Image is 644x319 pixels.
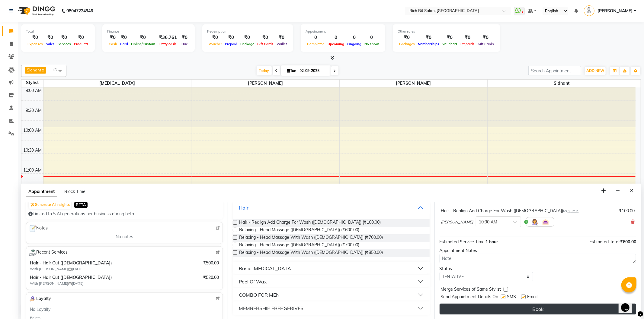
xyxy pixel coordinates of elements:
span: SMS [507,294,516,301]
button: Close [627,186,636,195]
div: ₹0 [256,34,275,41]
span: Card [119,42,130,46]
div: 0 [326,34,346,41]
div: ₹0 [72,34,90,41]
button: Book [440,304,636,314]
small: for [563,209,579,213]
span: Relaxing - Head Massage With Wash ([DEMOGRAPHIC_DATA]) (₹700.00) [239,234,383,242]
div: 9:00 AM [25,87,43,94]
span: Merge Services of Same Stylist [441,286,501,294]
div: COMBO FOR MEN [239,291,280,298]
button: ADD NEW [585,67,606,75]
span: Notes [29,225,48,232]
span: Sidhant [488,80,636,87]
div: 10:00 AM [22,127,43,134]
span: Products [72,42,90,46]
span: Gift Cards [476,42,495,46]
button: MEMBERSHIP FREE SERIVES [235,303,427,314]
span: Vouchers [441,42,459,46]
span: Relaxing - Head Massage ([DEMOGRAPHIC_DATA]) (₹700.00) [239,242,359,249]
span: Relaxing - Head Massage With Wash ([DEMOGRAPHIC_DATA]) (₹850.00) [239,249,383,257]
span: No show [363,42,380,46]
span: No notes [116,234,133,240]
span: With [PERSON_NAME] [DATE] [30,281,105,286]
div: Other sales [398,29,495,34]
span: Due [180,42,189,46]
span: Petty cash [158,42,178,46]
div: 10:30 AM [22,147,43,153]
span: ₹500.00 [203,260,219,266]
div: Hair - Realign Add Charge For Wash ([DEMOGRAPHIC_DATA]) [441,208,579,214]
span: Online/Custom [130,42,157,46]
span: With [PERSON_NAME] [DATE] [30,266,105,272]
span: Completed [306,42,326,46]
span: [MEDICAL_DATA] [43,80,191,87]
span: 1 hour [486,239,498,245]
span: ₹520.00 [203,274,219,281]
span: 30 min [568,209,579,213]
span: Services [56,42,72,46]
span: Voucher [207,42,223,46]
span: BETA [74,202,88,208]
img: Hairdresser.png [531,218,538,226]
button: COMBO FOR MEN [235,289,427,300]
div: Hair [239,204,248,211]
div: 0 [346,34,363,41]
img: Parimal Kadam [584,5,594,16]
span: [PERSON_NAME] [598,8,633,14]
div: 9:30 AM [25,107,43,114]
button: Generate AI Insights [29,201,71,209]
div: Appointment [306,29,380,34]
div: Appointment Notes [440,248,636,254]
span: Package [239,42,256,46]
span: Cash [107,42,119,46]
span: Hair - Realign Add Charge For Wash ([DEMOGRAPHIC_DATA]) (₹100.00) [239,219,381,227]
span: Hair - Hair Cut ([DEMOGRAPHIC_DATA]) [30,274,172,281]
span: Today [257,66,272,75]
span: Wallet [275,42,288,46]
span: [PERSON_NAME] [191,80,339,87]
div: ₹0 [44,34,56,41]
div: ₹0 [130,34,157,41]
div: ₹0 [416,34,441,41]
div: Finance [107,29,190,34]
span: Relaxing - Head Massage ([DEMOGRAPHIC_DATA]) (₹600.00) [239,227,359,234]
div: ₹0 [56,34,72,41]
div: 0 [306,34,326,41]
div: Status [440,266,533,272]
div: ₹0 [398,34,416,41]
img: logo [15,2,57,19]
div: Redemption [207,29,288,34]
div: Peel Of Wax [239,278,267,285]
span: Memberships [416,42,441,46]
span: Gift Cards [256,42,275,46]
div: Basic [MEDICAL_DATA] [239,265,293,272]
a: x [41,68,44,72]
iframe: chat widget [619,295,638,313]
span: No Loyalty [30,306,50,313]
span: Ongoing [346,42,363,46]
span: Hair - Hair Cut ([DEMOGRAPHIC_DATA]) [30,260,172,266]
button: Hair [235,202,427,213]
span: Prepaid [223,42,239,46]
span: Recent Services [29,249,68,256]
img: Interior.png [542,218,549,226]
input: 2025-09-02 [298,66,328,75]
span: Block Time [64,189,85,194]
span: ADD NEW [586,68,604,73]
span: Loyalty [29,295,51,303]
span: Estimated Service Time: [440,239,486,245]
div: ₹36,761 [157,34,179,41]
div: ₹0 [459,34,476,41]
div: ₹0 [239,34,256,41]
div: Stylist [21,80,43,86]
span: Expenses [26,42,44,46]
span: Sidhant [27,68,41,72]
span: Sales [44,42,56,46]
span: Packages [398,42,416,46]
span: Prepaids [459,42,476,46]
span: Upcoming [326,42,346,46]
button: Basic [MEDICAL_DATA] [235,263,427,274]
input: Search Appointment [528,66,581,75]
div: ₹0 [26,34,44,41]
